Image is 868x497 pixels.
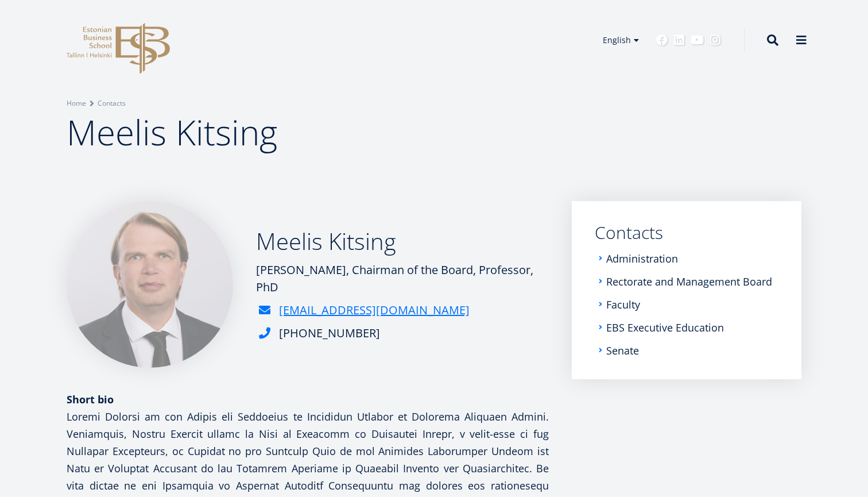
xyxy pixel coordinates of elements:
[656,34,668,46] a: Facebook
[67,201,233,368] img: Meelis Kitsing
[606,345,639,356] a: Senate
[595,224,778,241] a: Contacts
[256,227,549,256] h2: Meelis Kitsing
[256,261,549,296] div: [PERSON_NAME], Chairman of the Board, Professor, PhD
[673,34,685,46] a: Linkedin
[98,98,126,109] a: Contacts
[691,34,704,46] a: Youtube
[279,302,470,319] a: [EMAIL_ADDRESS][DOMAIN_NAME]
[67,109,277,156] span: Meelis Kitsing
[606,322,724,333] a: EBS Executive Education
[67,98,86,109] a: Home
[279,325,380,342] div: [PHONE_NUMBER]
[606,299,640,310] a: Faculty
[67,391,549,408] div: Short bio
[606,276,772,287] a: Rectorate and Management Board
[606,253,678,264] a: Administration
[710,34,721,46] a: Instagram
